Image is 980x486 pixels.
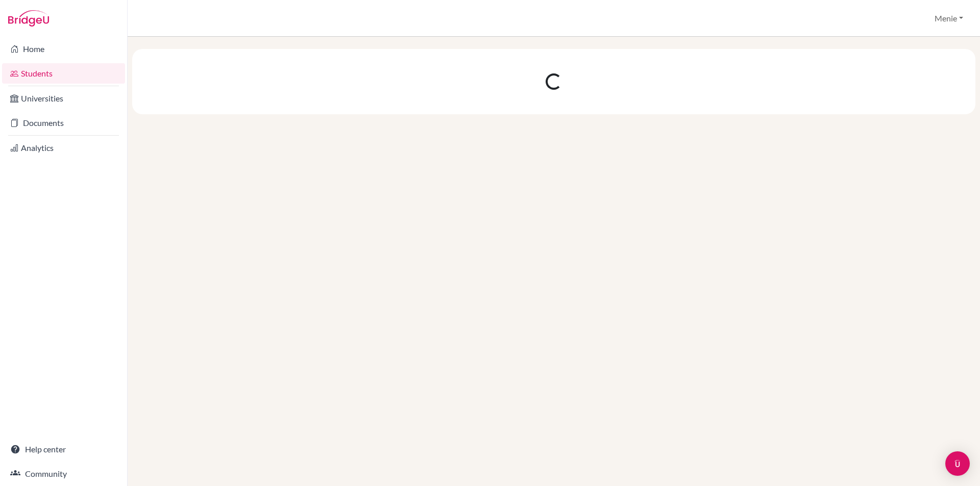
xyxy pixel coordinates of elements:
[8,10,49,27] img: Bridge-U
[2,464,125,484] a: Community
[2,63,125,84] a: Students
[930,9,968,28] button: Menie
[2,113,125,133] a: Documents
[2,88,125,109] a: Universities
[2,439,125,459] a: Help center
[2,39,125,59] a: Home
[945,451,970,476] div: Open Intercom Messenger
[2,138,125,158] a: Analytics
